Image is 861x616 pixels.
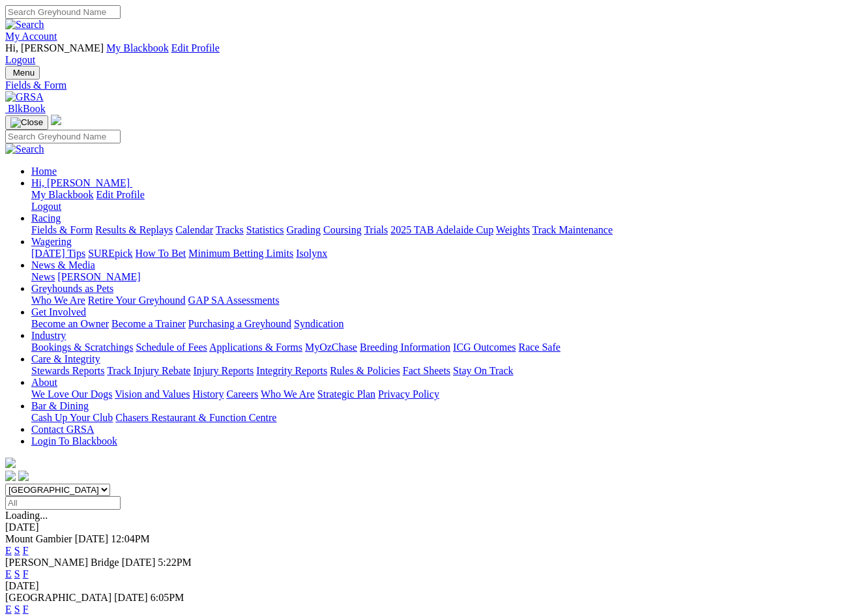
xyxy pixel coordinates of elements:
[317,389,375,400] a: Strategic Plan
[31,412,856,424] div: Bar & Dining
[136,248,186,259] a: How To Bet
[57,271,140,282] a: [PERSON_NAME]
[5,568,12,579] a: E
[5,580,856,592] div: [DATE]
[192,389,224,400] a: History
[31,213,61,224] a: Racing
[10,117,43,128] img: Close
[31,318,856,330] div: Get Involved
[403,365,450,376] a: Fact Sheets
[5,42,856,66] div: My Account
[31,224,93,235] a: Fields & Form
[296,248,327,259] a: Isolynx
[75,533,109,544] span: [DATE]
[31,271,856,283] div: News & Media
[453,365,513,376] a: Stay On Track
[31,389,856,400] div: About
[5,510,48,521] span: Loading...
[31,424,94,435] a: Contact GRSA
[209,342,302,353] a: Applications & Forms
[111,533,150,544] span: 12:04PM
[14,568,20,579] a: S
[31,236,72,247] a: Wagering
[364,224,388,235] a: Trials
[5,496,121,510] input: Select date
[518,342,560,353] a: Race Safe
[5,458,16,468] img: logo-grsa-white.png
[5,130,121,143] input: Search
[226,389,258,400] a: Careers
[115,389,190,400] a: Vision and Values
[171,42,220,53] a: Edit Profile
[31,377,57,388] a: About
[31,400,89,411] a: Bar & Dining
[31,271,55,282] a: News
[13,68,35,78] span: Menu
[31,189,94,200] a: My Blackbook
[188,248,293,259] a: Minimum Betting Limits
[31,166,57,177] a: Home
[390,224,493,235] a: 2025 TAB Adelaide Cup
[151,592,184,603] span: 6:05PM
[294,318,343,329] a: Syndication
[31,201,61,212] a: Logout
[31,353,100,364] a: Care & Integrity
[31,389,112,400] a: We Love Our Dogs
[175,224,213,235] a: Calendar
[360,342,450,353] a: Breeding Information
[14,604,20,615] a: S
[5,91,44,103] img: GRSA
[31,318,109,329] a: Become an Owner
[5,66,40,80] button: Toggle navigation
[31,295,85,306] a: Who We Are
[31,342,856,353] div: Industry
[287,224,321,235] a: Grading
[5,604,12,615] a: E
[106,42,169,53] a: My Blackbook
[8,103,46,114] span: BlkBook
[330,365,400,376] a: Rules & Policies
[5,103,46,114] a: BlkBook
[5,19,44,31] img: Search
[216,224,244,235] a: Tracks
[158,557,192,568] span: 5:22PM
[96,189,145,200] a: Edit Profile
[31,177,130,188] span: Hi, [PERSON_NAME]
[5,143,44,155] img: Search
[31,283,113,294] a: Greyhounds as Pets
[496,224,530,235] a: Weights
[31,259,95,271] a: News & Media
[31,365,856,377] div: Care & Integrity
[31,189,856,213] div: Hi, [PERSON_NAME]
[31,224,856,236] div: Racing
[115,412,276,423] a: Chasers Restaurant & Function Centre
[5,80,856,91] a: Fields & Form
[193,365,254,376] a: Injury Reports
[95,224,173,235] a: Results & Replays
[51,115,61,125] img: logo-grsa-white.png
[111,318,186,329] a: Become a Trainer
[23,545,29,556] a: F
[31,330,66,341] a: Industry
[5,545,12,556] a: E
[5,521,856,533] div: [DATE]
[533,224,613,235] a: Track Maintenance
[5,54,35,65] a: Logout
[107,365,190,376] a: Track Injury Rebate
[5,115,48,130] button: Toggle navigation
[31,248,856,259] div: Wagering
[88,248,132,259] a: SUREpick
[31,435,117,447] a: Login To Blackbook
[23,604,29,615] a: F
[5,533,72,544] span: Mount Gambier
[114,592,148,603] span: [DATE]
[323,224,362,235] a: Coursing
[188,295,280,306] a: GAP SA Assessments
[31,248,85,259] a: [DATE] Tips
[246,224,284,235] a: Statistics
[18,471,29,481] img: twitter.svg
[5,5,121,19] input: Search
[31,365,104,376] a: Stewards Reports
[453,342,516,353] a: ICG Outcomes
